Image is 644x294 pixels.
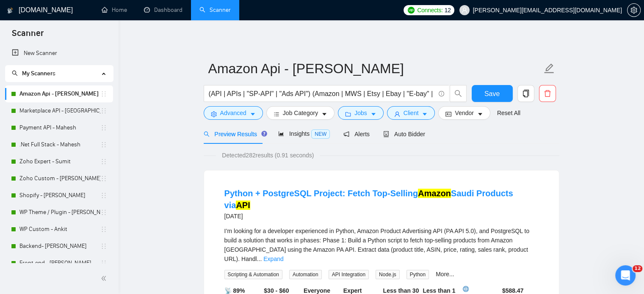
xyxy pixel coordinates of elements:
[477,111,483,117] span: caret-down
[517,85,534,102] button: copy
[518,90,534,97] span: copy
[450,90,466,97] span: search
[100,124,107,131] span: holder
[100,175,107,182] span: holder
[438,106,490,120] button: idcardVendorcaret-down
[5,119,113,136] li: Payment API - Mahesh
[19,238,100,255] a: Backend- [PERSON_NAME]
[220,108,246,118] span: Advanced
[633,265,642,272] span: 12
[209,88,435,99] input: Search Freelance Jobs...
[338,106,384,120] button: folderJobscaret-down
[417,5,442,15] span: Connects:
[260,130,268,137] div: Tooltip anchor
[12,70,55,77] span: My Scanners
[266,106,334,120] button: barsJob Categorycaret-down
[5,45,113,62] li: New Scanner
[278,130,330,137] span: Insights
[383,131,425,137] span: Auto Bidder
[539,90,556,97] span: delete
[5,27,50,45] span: Scanner
[19,255,100,272] a: Front-end - [PERSON_NAME]
[224,189,513,210] a: Python + PostgreSQL Project: Fetch Top-SellingAmazonSaudi Products viaAPI
[5,221,113,238] li: WP Custom - Ankit
[100,91,107,97] span: holder
[19,204,100,221] a: WP Theme / Plugin - [PERSON_NAME]
[627,7,641,14] a: setting
[100,260,107,267] span: holder
[354,108,367,118] span: Jobs
[343,287,362,294] b: Expert
[250,111,256,117] span: caret-down
[408,7,415,14] img: upwork-logo.png
[289,270,322,279] span: Automation
[19,136,100,153] a: .Net Full Stack - Mahesh
[224,287,245,294] b: 📡 89%
[19,153,100,170] a: Zoho Expert - Sumit
[544,63,555,74] span: edit
[321,111,327,117] span: caret-down
[236,201,250,210] mark: API
[439,91,444,96] span: info-circle
[263,256,283,262] a: Expand
[329,270,369,279] span: API Integration
[224,270,282,279] span: Scripting & Automation
[450,85,467,102] button: search
[376,270,400,279] span: Node.js
[100,226,107,233] span: holder
[12,70,18,76] span: search
[7,4,13,17] img: logo
[5,85,113,102] li: Amazon Api - Dhiren
[257,256,262,262] span: ...
[343,131,349,137] span: notification
[283,108,318,118] span: Job Category
[208,58,542,79] input: Scanner name...
[19,170,100,187] a: Zoho Custom - [PERSON_NAME]
[304,287,330,294] b: Everyone
[211,111,217,117] span: setting
[383,131,389,137] span: robot
[19,119,100,136] a: Payment API - Mahesh
[19,221,100,238] a: WP Custom - Ankit
[406,270,429,279] span: Python
[5,153,113,170] li: Zoho Expert - Sumit
[404,108,419,118] span: Client
[5,187,113,204] li: Shopify - Janak
[497,108,520,118] a: Reset All
[19,85,100,102] a: Amazon Api - [PERSON_NAME]
[394,111,400,117] span: user
[484,88,500,99] span: Save
[370,111,376,117] span: caret-down
[5,102,113,119] li: Marketplace API - Dhiren
[502,287,524,294] b: $ 588.47
[199,6,231,14] a: searchScanner
[418,189,451,198] mark: Amazon
[436,271,454,278] a: More...
[463,286,469,292] img: 🌐
[264,287,289,294] b: $30 - $60
[100,192,107,199] span: holder
[224,228,530,262] span: I’m looking for a developer experienced in Python, Amazon Product Advertising API (PA API 5.0), a...
[472,85,513,102] button: Save
[100,141,107,148] span: holder
[343,131,370,137] span: Alerts
[5,255,113,272] li: Front-end - Shailja
[101,274,109,283] span: double-left
[5,238,113,255] li: Backend- Shailja
[445,5,451,15] span: 12
[539,85,556,102] button: delete
[422,111,428,117] span: caret-down
[204,131,265,137] span: Preview Results
[22,70,55,77] span: My Scanners
[19,187,100,204] a: Shopify - [PERSON_NAME]
[100,107,107,114] span: holder
[224,211,539,221] div: [DATE]
[387,106,435,120] button: userClientcaret-down
[615,265,636,286] iframe: Intercom live chat
[311,129,330,139] span: NEW
[204,131,210,137] span: search
[445,111,451,117] span: idcard
[455,108,473,118] span: Vendor
[144,6,182,14] a: dashboardDashboard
